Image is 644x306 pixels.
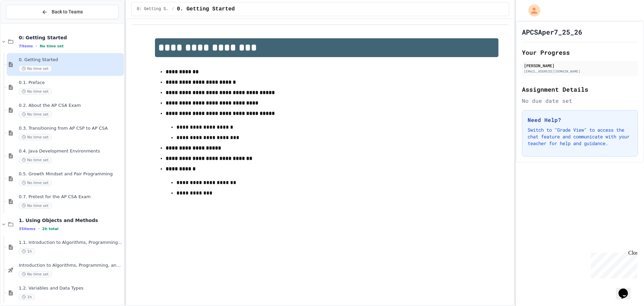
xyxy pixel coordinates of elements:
span: 0.2. About the AP CSA Exam [19,103,122,108]
span: 0: Getting Started [19,35,122,41]
span: 1. Using Objects and Methods [19,217,122,223]
span: 0: Getting Started [137,6,169,12]
h3: Need Help? [528,116,632,124]
span: No time set [19,180,52,186]
span: • [36,43,37,49]
h2: Your Progress [522,48,638,57]
h2: Assignment Details [522,85,638,94]
span: 0.3. Transitioning from AP CSP to AP CSA [19,126,122,131]
span: 0. Getting Started [19,57,122,63]
span: 7 items [19,44,33,48]
span: / [172,6,174,12]
span: No time set [19,157,52,163]
span: No time set [19,134,52,140]
span: Back to Teams [52,8,83,15]
span: No time set [19,111,52,118]
span: No time set [19,88,52,95]
span: 2h total [42,227,59,231]
iframe: chat widget [588,250,637,278]
button: Back to Teams [6,5,118,19]
span: No time set [40,44,64,48]
span: 1h [19,248,35,255]
div: [PERSON_NAME] [524,62,636,69]
span: No time set [19,271,52,277]
span: 0.1. Preface [19,80,122,86]
h1: APCSAper7_25_26 [522,27,582,37]
span: 35 items [19,227,36,231]
span: 0.4. Java Development Environments [19,148,122,154]
iframe: chat widget [616,279,637,299]
span: 0. Getting Started [177,5,235,13]
div: [EMAIL_ADDRESS][DOMAIN_NAME] [524,69,636,74]
span: 1h [19,294,35,300]
div: No due date set [522,97,638,105]
span: 0.7. Pretest for the AP CSA Exam [19,194,122,200]
span: 0.5. Growth Mindset and Pair Programming [19,171,122,177]
span: No time set [19,65,52,72]
span: 1.1. Introduction to Algorithms, Programming, and Compilers [19,240,122,246]
div: My Account [521,3,542,18]
div: Chat with us now!Close [3,3,46,43]
span: Introduction to Algorithms, Programming, and Compilers [19,263,122,268]
p: Switch to "Grade View" to access the chat feature and communicate with your teacher for help and ... [528,127,632,147]
span: 1.2. Variables and Data Types [19,286,122,291]
span: • [38,226,40,231]
span: No time set [19,203,52,209]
